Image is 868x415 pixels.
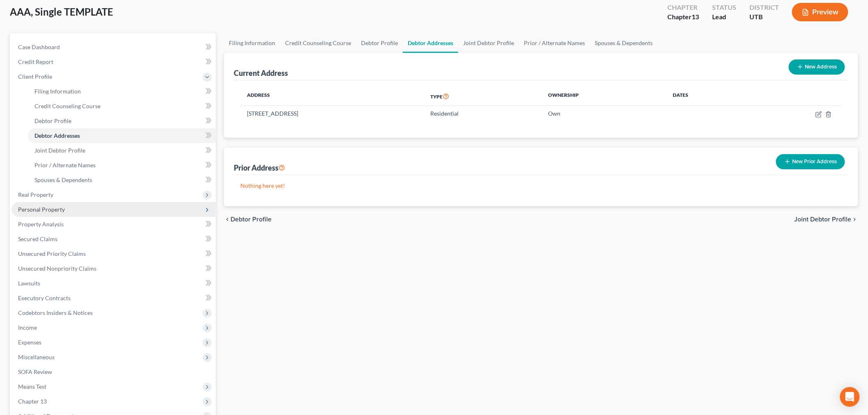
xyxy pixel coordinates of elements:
span: Debtor Profile [34,117,71,124]
div: Chapter [667,12,699,22]
div: UTB [749,12,779,22]
div: Lead [712,12,736,22]
div: Current Address [234,68,288,78]
span: Codebtors Insiders & Notices [18,309,93,316]
a: Case Dashboard [11,40,216,55]
span: Spouses & Dependents [34,176,92,183]
a: Prior / Alternate Names [519,33,590,53]
a: Spouses & Dependents [590,33,658,53]
a: Debtor Addresses [403,33,458,53]
th: Ownership [541,87,667,106]
span: Unsecured Priority Claims [18,250,86,257]
span: Income [18,324,37,331]
span: Secured Claims [18,235,57,242]
th: Type [424,87,542,106]
span: Debtor Profile [231,216,272,223]
span: Credit Report [18,58,53,65]
span: Expenses [18,339,41,346]
span: Real Property [18,191,53,198]
a: Debtor Addresses [28,128,216,143]
span: Miscellaneous [18,353,55,360]
span: Property Analysis [18,221,64,228]
th: Dates [667,87,748,106]
th: Address [240,87,424,106]
div: Open Intercom Messenger [840,387,860,407]
span: Credit Counseling Course [34,103,101,109]
span: Personal Property [18,206,65,213]
span: Lawsuits [18,280,40,287]
span: Filing Information [34,88,81,95]
a: Spouses & Dependents [28,173,216,187]
span: Prior / Alternate Names [34,162,96,169]
span: Executory Contracts [18,294,71,301]
div: Prior Address [234,163,285,173]
a: Debtor Profile [356,33,403,53]
a: Secured Claims [11,232,216,246]
span: Chapter 13 [18,398,47,405]
span: Client Profile [18,73,52,80]
a: Unsecured Priority Claims [11,246,216,261]
span: Case Dashboard [18,43,60,50]
td: Own [541,106,667,121]
p: Nothing here yet! [240,182,842,190]
a: Lawsuits [11,276,216,291]
button: New Address [789,59,845,75]
a: Joint Debtor Profile [28,143,216,158]
td: [STREET_ADDRESS] [240,106,424,121]
a: Filing Information [28,84,216,99]
a: Prior / Alternate Names [28,158,216,173]
div: Status [712,3,736,12]
span: AAA, Single TEMPLATE [10,6,113,18]
a: Credit Counseling Course [280,33,356,53]
i: chevron_right [852,216,858,223]
span: 13 [692,13,699,21]
td: Residential [424,106,542,121]
button: Joint Debtor Profile chevron_right [795,216,858,223]
button: New Prior Address [776,154,845,169]
a: Unsecured Nonpriority Claims [11,261,216,276]
i: chevron_left [224,216,231,223]
button: Preview [792,3,848,21]
div: District [749,3,779,12]
a: Debtor Profile [28,114,216,128]
a: Filing Information [224,33,280,53]
a: SOFA Review [11,365,216,379]
a: Executory Contracts [11,291,216,306]
a: Property Analysis [11,217,216,232]
a: Credit Report [11,55,216,69]
span: SOFA Review [18,368,52,375]
span: Joint Debtor Profile [795,216,852,223]
span: Means Test [18,383,46,390]
span: Debtor Addresses [34,132,80,139]
a: Joint Debtor Profile [458,33,519,53]
button: chevron_left Debtor Profile [224,216,272,223]
span: Unsecured Nonpriority Claims [18,265,96,272]
span: Joint Debtor Profile [34,147,85,154]
div: Chapter [667,3,699,12]
a: Credit Counseling Course [28,99,216,114]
